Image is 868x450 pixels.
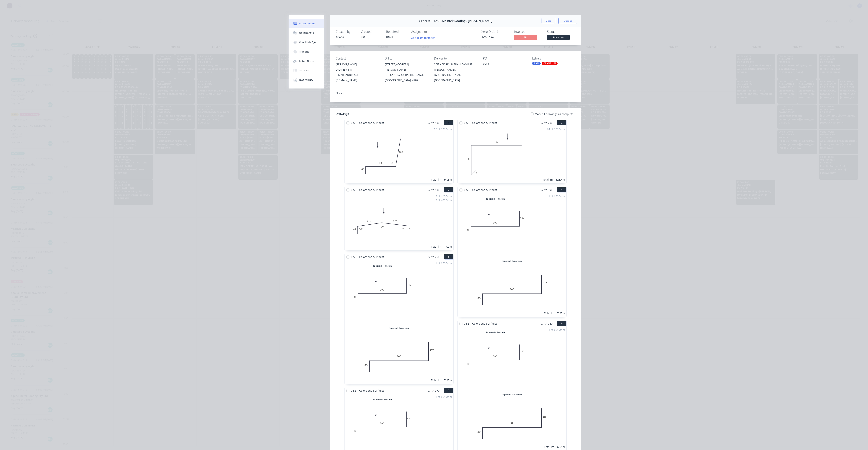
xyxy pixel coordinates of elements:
[547,127,565,131] div: 24 at 5350mm
[444,187,453,192] button: 3
[428,254,439,260] span: Girth 750
[385,62,428,72] div: [STREET_ADDRESS][PERSON_NAME]
[558,18,577,24] button: Options
[436,395,452,399] div: 1 at 6650mm
[289,75,324,85] button: Profitability
[361,35,369,39] span: [DATE]
[444,120,453,125] button: 1
[532,57,575,60] div: Labels
[289,19,324,28] button: Order details
[419,19,442,23] span: Order #191285 -
[349,254,358,260] span: 0.55
[431,245,441,249] div: Total lm
[431,378,441,382] div: Total lm
[336,67,379,72] div: 0424 439 147
[385,62,428,83] div: [STREET_ADDRESS][PERSON_NAME]BUCCAN, [GEOGRAPHIC_DATA], [GEOGRAPHIC_DATA], 4207
[336,92,575,95] div: Notes
[557,445,565,449] div: 6.65m
[289,66,324,75] button: Timeline
[434,57,477,60] div: Deliver to
[542,178,553,182] div: Total lm
[549,194,565,198] div: 1 at 7250mm
[444,254,453,259] button: 5
[345,260,453,384] div: Tapered - Far side040300410Tapered - Near side0403001701 at 7250mmTotal lm7.25m
[471,321,498,326] span: Colorbond Surfmist
[299,22,315,25] div: Order details
[481,30,510,34] div: Xero Order #
[556,178,565,182] div: 128.4m
[458,193,566,317] div: Tapered - Far side040300650Tapered - Near side0403004101 at 7250mmTotal lm7.25m
[483,62,526,67] div: 6958
[299,59,315,63] div: Linked Orders
[299,69,309,72] div: Timeline
[434,62,477,83] div: SCIENCE RD NATHAN CAMPUS[PERSON_NAME], [GEOGRAPHIC_DATA], [GEOGRAPHIC_DATA],
[349,187,358,193] span: 0.55
[358,254,385,260] span: Colorbond Surfmist
[434,127,452,131] div: 18 at 5250mm
[361,30,382,34] div: Created
[358,187,385,193] span: Colorbond Surfmist
[336,35,356,39] div: Ariana
[436,261,452,265] div: 1 at 7250mm
[514,30,542,34] div: Invoiced
[471,120,498,126] span: Colorbond Surfmist
[349,388,358,393] span: 0.55
[444,388,453,393] button: 7
[289,28,324,38] button: Collaborate
[345,126,453,183] div: 04018028095º18 at 5250mmTotal lm94.5m
[544,311,554,315] div: Total lm
[345,193,453,250] div: 0402102104098º165º98º2 at 4600mm2 at 4000mmTotal lm17.2m
[428,120,439,126] span: Girth 500
[557,120,566,125] button: 2
[349,120,358,126] span: 0.55
[336,72,379,83] div: [EMAIL_ADDRESS][DOMAIN_NAME]
[299,41,316,44] div: Checklists 0/0
[434,62,477,67] div: SCIENCE RD NATHAN CAMPUS
[542,62,558,65] div: CRANE LIFT
[386,35,394,39] span: [DATE]
[547,35,570,41] button: Submitted
[535,112,573,116] span: Mark all drawings as complete
[557,311,565,315] div: 7.25m
[442,19,492,23] span: Maintek Roofing - [PERSON_NAME]
[436,198,452,202] div: 2 at 4000mm
[444,245,452,249] div: 17.2m
[541,321,552,326] span: Girth 740
[542,18,555,24] button: Close
[547,30,575,34] div: Status
[411,30,449,34] div: Assigned to
[358,120,385,126] span: Colorbond Surfmist
[289,56,324,66] button: Linked Orders
[462,321,471,326] span: 0.55
[299,50,309,53] div: Tracking
[336,62,379,67] div: [PERSON_NAME]
[289,47,324,56] button: Tracking
[434,67,477,83] div: [PERSON_NAME], [GEOGRAPHIC_DATA], [GEOGRAPHIC_DATA],
[385,57,428,60] div: Bill to
[411,35,437,40] button: Add team member
[462,187,471,193] span: 0.55
[431,178,441,182] div: Total lm
[541,120,552,126] span: Girth 200
[336,62,379,83] div: [PERSON_NAME]0424 439 147[EMAIL_ADDRESS][DOMAIN_NAME]
[549,328,565,332] div: 1 at 6650mm
[532,62,541,65] div: 7 AM
[471,187,498,193] span: Colorbond Surfmist
[409,35,437,40] button: Add team member
[385,72,428,83] div: BUCCAN, [GEOGRAPHIC_DATA], [GEOGRAPHIC_DATA], 4207
[481,35,510,39] div: INV-37962
[547,35,570,40] span: Submitted
[458,126,566,183] div: 0109010024 at 5350mmTotal lm128.4m
[557,321,566,326] button: 6
[336,112,349,116] div: Drawings
[436,194,452,198] div: 2 at 4600mm
[336,30,356,34] div: Created by
[541,187,552,193] span: Girth 990
[299,31,314,35] div: Collaborate
[444,378,452,382] div: 7.25m
[428,187,439,193] span: Girth 500
[358,388,385,393] span: Colorbond Surfmist
[483,57,526,60] div: PO
[386,30,407,34] div: Required
[462,120,471,126] span: 0.55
